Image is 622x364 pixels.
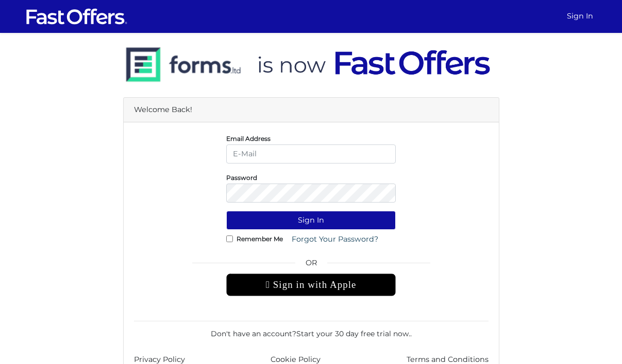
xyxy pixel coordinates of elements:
[285,230,385,249] a: Forgot Your Password?
[563,6,597,26] a: Sign In
[296,329,410,338] a: Start your 30 day free trial now.
[226,211,396,230] button: Sign In
[226,257,396,274] span: OR
[226,274,396,296] div: Sign in with Apple
[226,144,396,163] input: E-Mail
[124,98,499,122] div: Welcome Back!
[226,137,271,140] label: Email Address
[226,176,257,179] label: Password
[134,321,489,339] div: Don't have an account? .
[237,238,283,240] label: Remember Me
